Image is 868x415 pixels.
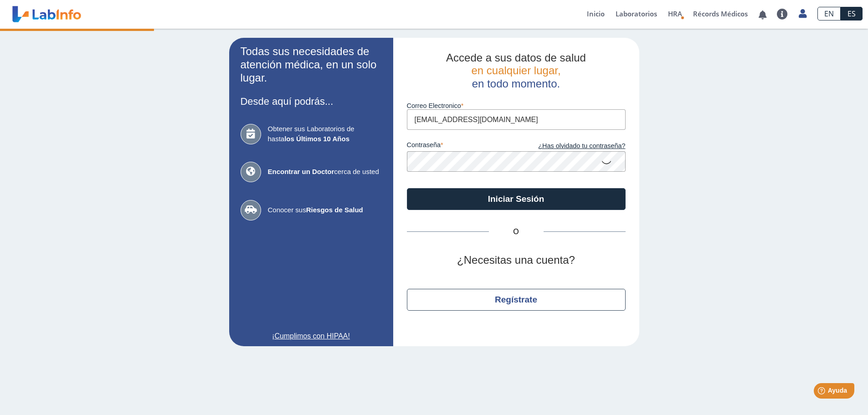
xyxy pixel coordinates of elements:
b: los Últimos 10 Años [284,135,349,143]
span: cerca de usted [268,167,382,177]
a: ¿Has olvidado tu contraseña? [516,141,626,151]
span: Obtener sus Laboratorios de hasta [268,124,382,144]
a: ¡Cumplimos con HIPAA! [241,331,382,342]
h2: ¿Necesitas una cuenta? [407,254,626,267]
iframe: Help widget launcher [787,379,858,405]
h2: Todas sus necesidades de atención médica, en un solo lugar. [241,45,382,84]
span: en cualquier lugar, [471,64,560,77]
label: contraseña [407,141,516,151]
b: Encontrar un Doctor [268,168,334,175]
button: Iniciar Sesión [407,188,626,210]
span: Accede a sus datos de salud [446,51,586,64]
button: Regístrate [407,289,626,311]
h3: Desde aquí podrás... [241,96,382,107]
span: Conocer sus [268,205,382,215]
span: HRA [668,9,682,18]
a: EN [817,7,841,20]
span: en todo momento. [472,77,560,90]
b: Riesgos de Salud [306,206,363,214]
a: ES [841,7,863,20]
span: O [489,226,544,237]
label: Correo Electronico [407,102,626,109]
